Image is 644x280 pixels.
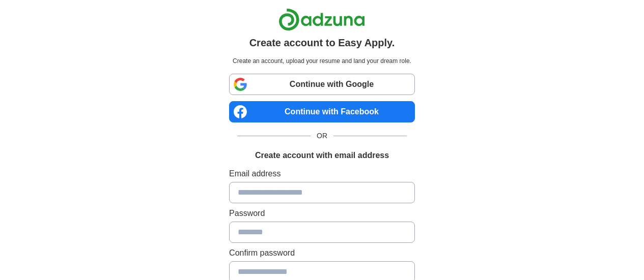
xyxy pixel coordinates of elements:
label: Email address [229,168,415,180]
h1: Create account to Easy Apply. [249,35,395,50]
label: Confirm password [229,247,415,259]
label: Password [229,207,415,220]
h1: Create account with email address [255,149,389,162]
img: Adzuna logo [278,8,365,31]
a: Continue with Google [229,74,415,95]
p: Create an account, upload your resume and land your dream role. [231,56,413,66]
a: Continue with Facebook [229,101,415,122]
span: OR [311,131,333,141]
